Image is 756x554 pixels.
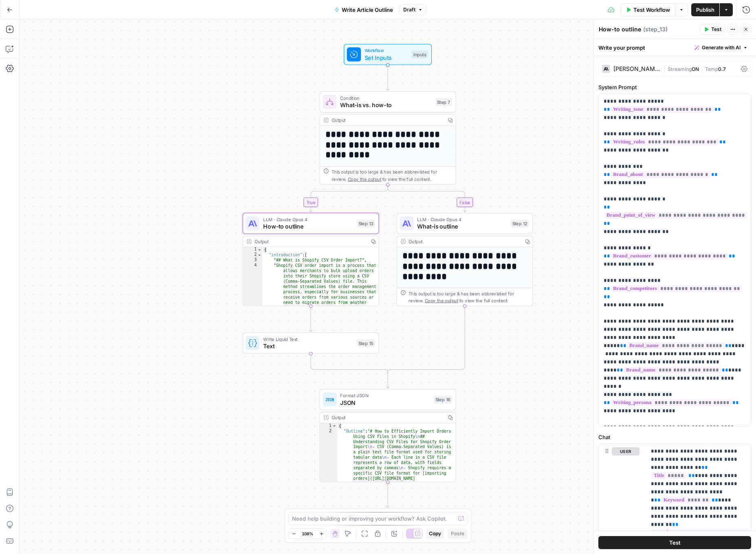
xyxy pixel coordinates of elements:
[451,530,464,537] span: Paste
[340,95,432,101] span: Condition
[388,185,466,212] g: Edge from step_7 to step_12
[255,238,365,245] div: Output
[598,433,751,441] label: Chat
[356,220,375,227] div: Step 13
[365,53,408,62] span: Set Inputs
[257,247,262,253] span: Toggle code folding, rows 1 through 52
[263,222,353,231] span: How-to outline
[621,3,675,16] button: Test Workflow
[342,6,393,14] span: Write Article Outline
[257,253,262,258] span: Toggle code folding, rows 2 through 18
[365,47,408,54] span: Workflow
[243,263,263,311] div: 4
[699,64,705,73] span: |
[243,247,263,253] div: 1
[387,482,389,508] g: Edge from step_16 to end
[593,39,756,56] div: Write your prompt
[691,3,719,16] button: Publish
[340,101,432,110] span: What-is vs. how-to
[243,253,263,258] div: 2
[348,176,381,182] span: Copy the output
[598,536,751,549] button: Test
[633,6,670,14] span: Test Workflow
[310,185,388,212] g: Edge from step_7 to step_13
[692,66,699,72] span: ON
[409,238,519,245] div: Output
[311,354,388,374] g: Edge from step_15 to step_7-conditional-end
[417,216,507,223] span: LLM · Claude Opus 4
[302,530,313,537] span: 108%
[598,83,751,91] label: System Prompt
[243,258,263,263] div: 3
[403,6,415,13] span: Draft
[340,398,430,407] span: JSON
[330,3,398,16] button: Write Article Outline
[429,530,441,537] span: Copy
[387,372,389,388] g: Edge from step_7-conditional-end to step_16
[433,396,452,403] div: Step 16
[340,392,430,399] span: Format JSON
[711,26,721,33] span: Test
[668,66,692,72] span: Streaming
[332,168,452,182] div: This output is too large & has been abbreviated for review. to view the full content.
[510,220,529,227] div: Step 12
[388,306,465,374] g: Edge from step_12 to step_7-conditional-end
[613,66,660,72] div: [PERSON_NAME] Opus 4
[320,423,337,429] div: 1
[387,65,389,90] g: Edge from start to step_7
[242,213,379,306] div: LLM · Claude Opus 4How-to outlineStep 13Output{ "introduction":[ "## What is Shopify CSV Order Im...
[417,222,507,231] span: What-is outline
[696,6,714,14] span: Publish
[411,51,428,58] div: Inputs
[356,339,375,347] div: Step 15
[448,528,468,539] button: Paste
[599,25,641,33] textarea: How-to outline
[718,66,726,72] span: 0.7
[320,44,456,65] div: WorkflowSet InputsInputs
[691,42,751,53] button: Generate with AI
[425,298,458,303] span: Copy the output
[669,539,681,547] span: Test
[705,66,718,72] span: Temp
[332,414,442,421] div: Output
[263,342,353,351] span: Text
[426,528,444,539] button: Copy
[263,216,353,223] span: LLM · Claude Opus 4
[310,306,312,332] g: Edge from step_13 to step_15
[435,98,452,106] div: Step 7
[320,389,456,482] div: Format JSONJSONStep 16Output{ "Outline":"# How to Efficiently Import Orders Using CSV Files in Sh...
[700,24,725,35] button: Test
[702,44,741,51] span: Generate with AI
[643,25,668,33] span: ( step_13 )
[242,332,379,354] div: Write Liquid TextTextStep 15
[332,423,337,429] span: Toggle code folding, rows 1 through 3
[409,290,529,304] div: This output is too large & has been abbreviated for review. to view the full content.
[263,336,353,343] span: Write Liquid Text
[664,64,668,73] span: |
[332,117,442,123] div: Output
[400,4,426,15] button: Draft
[612,447,640,455] button: user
